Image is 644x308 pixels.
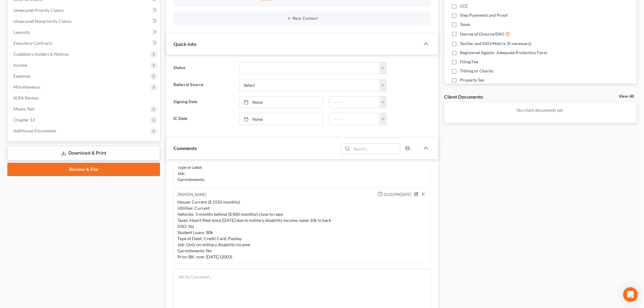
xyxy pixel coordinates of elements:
div: House: Current ($ 1550 monthly) Utilities: Current Vehicles: 3 months behind ($ 800 monthly) clos... [177,199,427,260]
a: None [240,113,323,125]
span: SOFA Review [13,95,39,100]
span: Property Tax [460,77,485,83]
a: View All [619,94,634,99]
input: Search... [352,144,400,154]
input: -- : -- [329,113,380,125]
a: Download & Print [7,146,160,160]
span: Registered Agents- Adequate Protection Form [460,50,548,56]
label: IC Date [170,113,236,125]
span: Filing Fee [460,59,478,65]
div: Client Documents [444,93,483,100]
label: Signing Date [170,96,236,108]
p: No client documents yet. [449,107,632,113]
span: CCC [460,3,468,9]
span: Codebtors Insiders & Notices [13,51,69,57]
span: Miscellaneous [13,84,40,89]
input: -- : -- [329,96,380,108]
a: Executory Contracts [9,38,160,49]
a: None [240,96,323,108]
span: Executory Contracts [13,40,52,46]
span: Additional Documents [13,128,56,133]
span: Expenses [13,73,31,79]
label: Status [170,62,236,74]
span: Quick Info [173,41,196,47]
label: Referral Source [170,79,236,91]
div: Open Intercom Messenger [623,287,638,302]
span: Comments [173,145,197,151]
span: Chapter 13 [13,117,35,122]
a: Unsecured Nonpriority Claims [9,16,160,27]
span: Means Test [13,106,34,111]
span: Step Payments and Proof [460,12,508,18]
span: Unsecured Priority Claims [13,8,64,13]
span: TaxDec and DSO/Matrix (if necessary) [460,40,532,47]
a: SOFA Review [9,93,160,103]
span: Decree of Divorce/DSO [460,31,505,37]
a: Unsecured Priority Claims [9,5,160,16]
span: Taxes [460,21,471,27]
span: Income [13,62,27,68]
a: Lawsuits [9,27,160,38]
span: Lawsuits [13,30,30,35]
div: [PERSON_NAME] [177,192,206,198]
span: 02:05PM[DATE] [384,192,412,198]
button: New Contact [178,16,426,21]
a: Review & File [7,163,160,176]
span: Tithing or Charity [460,68,494,74]
span: Unsecured Nonpriority Claims [13,19,72,24]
